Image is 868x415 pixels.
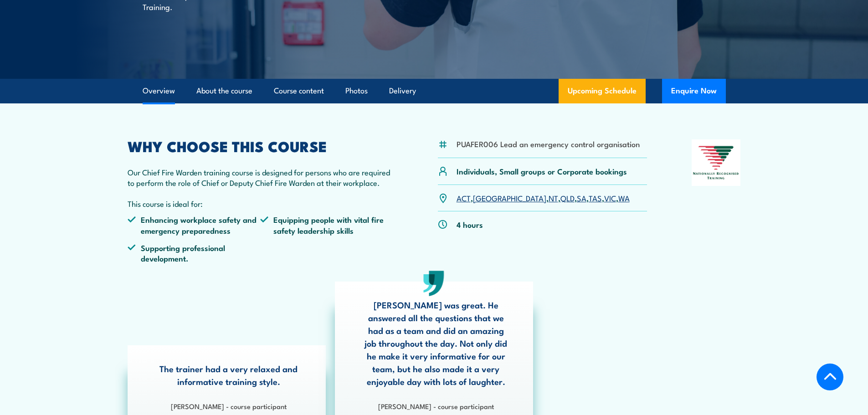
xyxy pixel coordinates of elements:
a: Delivery [389,79,416,103]
p: Our Chief Fire Warden training course is designed for persons who are required to perform the rol... [128,167,394,188]
li: Enhancing workplace safety and emergency preparedness [128,214,261,236]
a: TAS [589,192,602,203]
a: Overview [143,79,175,103]
p: 4 hours [457,219,483,230]
p: [PERSON_NAME] was great. He answered all the questions that we had as a team and did an amazing j... [362,298,510,388]
h2: WHY CHOOSE THIS COURSE [128,139,394,152]
a: VIC [604,192,616,203]
p: This course is ideal for: [128,198,394,209]
li: PUAFER006 Lead an emergency control organisation [457,138,640,149]
a: Course content [274,79,324,103]
li: Supporting professional development. [128,242,261,264]
p: Individuals, Small groups or Corporate bookings [457,166,627,176]
a: Upcoming Schedule [559,79,646,103]
strong: [PERSON_NAME] - course participant [378,401,494,411]
a: ACT [457,192,471,203]
a: About the course [196,79,252,103]
p: , , , , , , , [457,193,630,203]
a: SA [577,192,586,203]
li: Equipping people with vital fire safety leadership skills [260,214,393,236]
a: [GEOGRAPHIC_DATA] [473,192,546,203]
strong: [PERSON_NAME] - course participant [171,401,287,411]
p: The trainer had a very relaxed and informative training style. [154,362,303,388]
a: Photos [345,79,368,103]
button: Enquire Now [662,79,726,103]
a: NT [549,192,558,203]
img: Nationally Recognised Training logo. [692,139,741,186]
a: QLD [560,192,575,203]
a: WA [618,192,630,203]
